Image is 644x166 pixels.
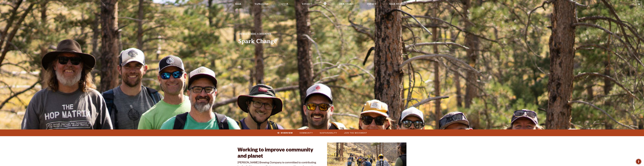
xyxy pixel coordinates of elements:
[365,2,378,7] a: Impact
[298,131,314,135] a: Community
[300,131,313,135] span: Community
[389,3,405,5] span: Beer Finder
[281,131,293,135] span: Overview
[255,3,268,5] span: Taprooms
[280,2,290,7] a: Gear
[318,131,338,135] a: Sustainability
[342,131,368,135] a: Join the Movement
[388,2,407,7] a: Beer Finder
[302,3,312,5] span: Winery
[238,38,317,44] h2: Spark Change
[300,2,313,7] a: Winery
[344,131,367,135] span: Join the Movement
[235,3,241,5] span: Beer
[253,2,270,7] a: Taprooms
[636,159,641,164] div: Accessibility Menu
[320,131,337,135] span: Sustainability
[339,3,354,5] span: Our Story
[367,3,376,5] span: Impact
[238,148,317,160] h2: Working to improve community and planet
[238,33,271,36] span: Brewed to make a difference
[234,2,243,7] a: Beer
[276,131,294,135] a: Overview
[282,3,289,5] span: Gear
[338,2,355,7] a: Our Story
[320,2,330,7] a: Odell Home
